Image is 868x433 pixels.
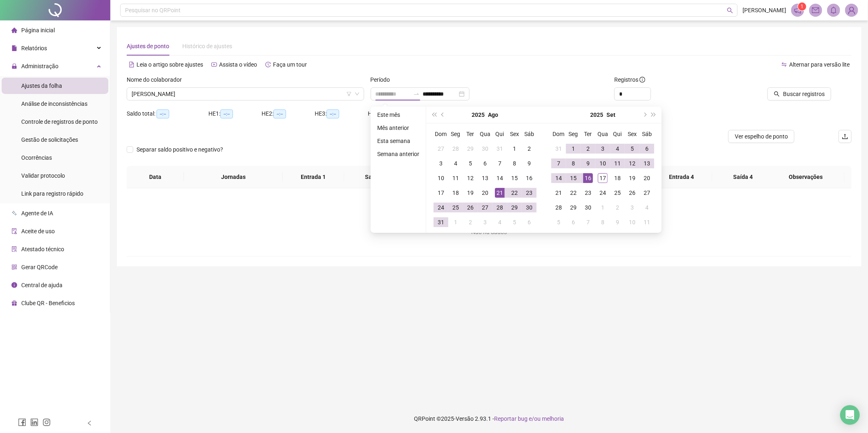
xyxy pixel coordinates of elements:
[614,75,645,84] span: Registros
[773,172,838,181] span: Observações
[448,185,463,200] td: 2025-08-18
[374,136,423,146] li: Esta semana
[727,7,733,13] span: search
[478,127,492,141] th: Qua
[430,107,438,123] button: super-prev-year
[598,173,608,183] div: 17
[21,228,55,234] span: Aceite de uso
[583,188,593,198] div: 23
[344,166,405,188] th: Saída 1
[434,200,448,215] td: 2025-08-24
[581,127,595,141] th: Ter
[581,156,595,171] td: 2025-09-09
[480,203,490,212] div: 27
[507,185,522,200] td: 2025-08-22
[488,107,499,123] button: month panel
[478,171,492,185] td: 2025-08-13
[451,158,461,168] div: 4
[480,217,490,227] div: 3
[494,415,564,422] span: Reportar bug e/ou melhoria
[524,188,534,198] div: 23
[127,109,208,118] div: Saldo total:
[627,158,637,168] div: 12
[374,149,423,159] li: Semana anterior
[640,107,649,123] button: next-year
[492,200,507,215] td: 2025-08-28
[434,185,448,200] td: 2025-08-17
[651,166,712,188] th: Entrada 4
[465,144,475,154] div: 29
[595,200,610,215] td: 2025-10-01
[801,4,804,9] span: 1
[610,171,625,185] td: 2025-09-18
[627,217,637,227] div: 10
[613,158,622,168] div: 11
[595,171,610,185] td: 2025-09-17
[554,188,564,198] div: 21
[11,228,17,234] span: audit
[642,158,652,168] div: 13
[566,200,581,215] td: 2025-09-29
[11,63,17,69] span: lock
[434,215,448,230] td: 2025-08-31
[640,127,654,141] th: Sáb
[495,217,505,227] div: 4
[347,92,351,96] span: filter
[492,171,507,185] td: 2025-08-14
[492,141,507,156] td: 2025-07-31
[157,109,169,118] span: --:--
[472,107,485,123] button: year panel
[495,158,505,168] div: 7
[522,200,537,215] td: 2025-08-30
[554,158,564,168] div: 7
[21,190,83,197] span: Link para registro rápido
[627,173,637,183] div: 19
[21,210,53,216] span: Agente de IA
[434,127,448,141] th: Dom
[21,136,78,143] span: Gestão de solicitações
[642,217,652,227] div: 11
[413,91,420,97] span: to
[492,215,507,230] td: 2025-09-04
[566,215,581,230] td: 2025-10-06
[524,144,534,154] div: 2
[625,200,640,215] td: 2025-10-03
[21,246,64,252] span: Atestado técnico
[480,173,490,183] div: 13
[478,185,492,200] td: 2025-08-20
[625,156,640,171] td: 2025-09-12
[640,156,654,171] td: 2025-09-13
[510,188,519,198] div: 22
[374,123,423,133] li: Mês anterior
[610,141,625,156] td: 2025-09-04
[495,203,505,212] div: 28
[551,127,566,141] th: Dom
[510,158,519,168] div: 8
[480,188,490,198] div: 20
[767,87,831,100] button: Buscar registros
[794,7,801,14] span: notification
[463,156,478,171] td: 2025-08-05
[613,217,622,227] div: 9
[566,156,581,171] td: 2025-09-08
[767,166,845,188] th: Observações
[448,171,463,185] td: 2025-08-11
[507,215,522,230] td: 2025-09-05
[465,188,475,198] div: 19
[789,61,850,68] span: Alternar para versão lite
[595,127,610,141] th: Qua
[613,173,622,183] div: 18
[581,215,595,230] td: 2025-10-07
[368,109,428,118] div: H. NOT.:
[21,282,63,288] span: Central de ajuda
[551,215,566,230] td: 2025-10-05
[640,215,654,230] td: 2025-10-11
[568,188,578,198] div: 22
[507,127,522,141] th: Sex
[436,203,446,212] div: 24
[581,171,595,185] td: 2025-09-16
[273,109,286,118] span: --:--
[184,166,283,188] th: Jornadas
[554,217,564,227] div: 5
[136,228,842,237] div: Não há dados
